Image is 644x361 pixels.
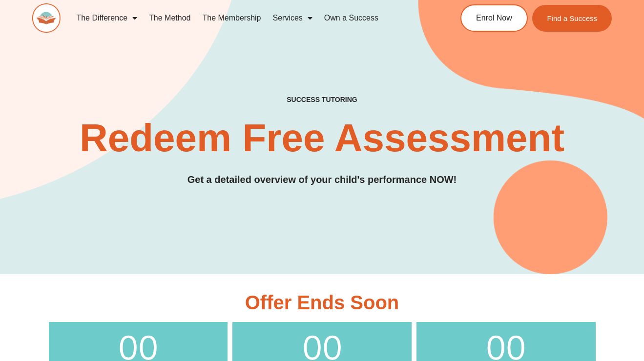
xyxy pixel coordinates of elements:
a: The Method [143,7,196,29]
a: Own a Success [318,7,384,29]
span: Enrol Now [476,14,512,22]
h3: Get a detailed overview of your child's performance NOW! [32,172,612,187]
h2: Redeem Free Assessment [32,119,612,158]
nav: Menu [70,7,427,29]
h3: Offer Ends Soon [49,293,596,312]
span: Find a Success [547,15,598,22]
a: Services [267,7,318,29]
h4: SUCCESS TUTORING​ [236,96,408,104]
a: The Difference [70,7,143,29]
a: Find a Success [533,5,612,32]
a: The Membership [196,7,267,29]
a: Enrol Now [460,4,528,32]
